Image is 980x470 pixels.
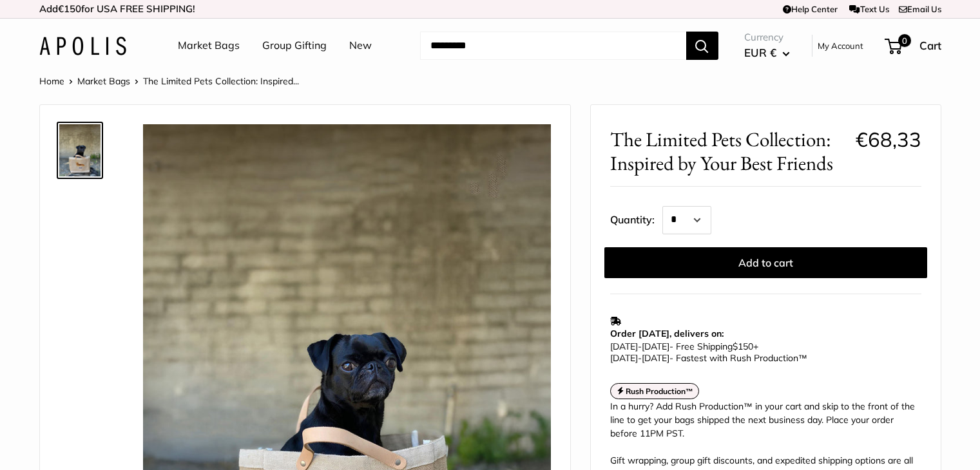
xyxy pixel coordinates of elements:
strong: Rush Production™ [626,386,693,396]
span: €150 [58,3,81,15]
input: Search... [420,32,686,60]
a: 0 Cart [886,35,941,56]
a: The Limited Pets Collection: Inspired by Your Best Friends [57,122,103,179]
strong: Order [DATE], delivers on: [610,328,724,339]
nav: Breadcrumb [39,73,299,89]
span: [DATE] [642,341,669,352]
span: [DATE] [610,341,638,352]
p: - Free Shipping + [610,341,915,364]
a: Email Us [899,4,941,14]
span: EUR € [744,46,776,59]
span: [DATE] [642,352,669,364]
img: Apolis [39,37,126,55]
span: Currency [744,28,790,46]
span: - [638,341,642,352]
img: The Limited Pets Collection: Inspired by Your Best Friends [59,124,101,176]
span: $150 [733,341,753,352]
span: €68,33 [856,127,921,152]
button: Add to cart [604,247,927,278]
span: The Limited Pets Collection: Inspired... [143,75,299,87]
label: Quantity: [610,202,662,234]
a: New [349,36,372,55]
button: EUR € [744,42,790,63]
span: Cart [919,39,941,52]
a: Market Bags [178,36,240,55]
a: Group Gifting [262,36,327,55]
a: Market Bags [77,75,130,87]
a: My Account [818,38,863,53]
span: - [638,352,642,364]
a: Help Center [783,4,838,14]
span: 0 [898,34,910,47]
span: - Fastest with Rush Production™ [610,352,807,364]
span: The Limited Pets Collection: Inspired by Your Best Friends [610,127,846,175]
span: [DATE] [610,352,638,364]
a: Text Us [849,4,889,14]
a: Home [39,75,64,87]
button: Search [686,32,718,60]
